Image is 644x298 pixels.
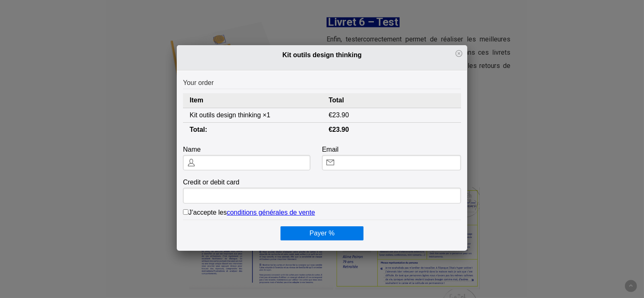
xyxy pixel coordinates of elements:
[183,146,310,153] label: Name
[281,226,363,240] button: Payer %
[183,209,188,215] input: J’accepte lesconditions générales de vente
[329,111,349,119] span: €23.90
[266,111,270,119] span: 1
[190,126,207,133] strong: Total:
[329,126,349,133] span: €23.90
[188,191,457,199] iframe: Cadre de saisie sécurisé pour le paiement par carte
[183,77,461,89] legend: Your order
[183,108,322,122] td: Kit outils design thinking ×
[322,146,461,153] label: Email
[183,209,461,216] label: J’accepte les
[183,179,461,186] label: Credit or debit card
[227,209,315,216] a: conditions générales de vente
[455,49,463,58] span: Close
[177,45,467,59] div: Kit outils design thinking
[322,93,461,108] th: Total
[183,93,322,108] th: Item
